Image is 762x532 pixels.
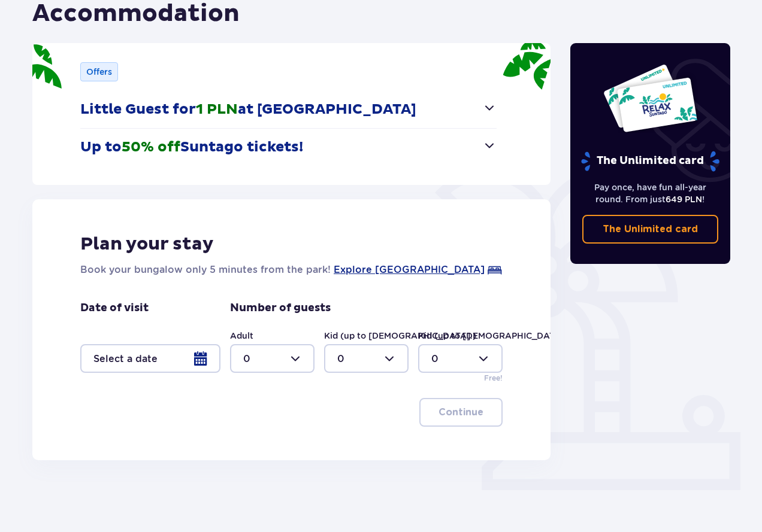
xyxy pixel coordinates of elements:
[80,301,149,315] p: Date of visit
[80,91,497,128] button: Little Guest for1 PLNat [GEOGRAPHIC_DATA]
[580,151,721,172] p: The Unlimited card
[122,138,180,156] span: 50% off
[484,373,503,384] p: Free!
[80,101,416,118] p: Little Guest for at [GEOGRAPHIC_DATA]
[439,406,483,419] p: Continue
[334,263,485,277] a: Explore [GEOGRAPHIC_DATA]
[230,301,331,315] p: Number of guests
[80,138,303,156] p: Up to Suntago tickets!
[80,129,497,166] button: Up to50% offSuntago tickets!
[603,223,698,236] p: The Unlimited card
[324,330,476,342] label: Kid (up to [DEMOGRAPHIC_DATA].)
[419,398,503,427] button: Continue
[80,263,331,277] p: Book your bungalow only 5 minutes from the park!
[418,330,570,342] label: Kid (up to [DEMOGRAPHIC_DATA].)
[230,330,253,342] label: Adult
[196,101,238,118] span: 1 PLN
[582,215,719,244] a: The Unlimited card
[603,63,698,133] img: Two entry cards to Suntago with the word 'UNLIMITED RELAX', featuring a white background with tro...
[666,194,702,204] span: 649 PLN
[80,233,214,256] p: Plan your stay
[86,66,112,78] p: Offers
[582,181,719,205] p: Pay once, have fun all-year round. From just !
